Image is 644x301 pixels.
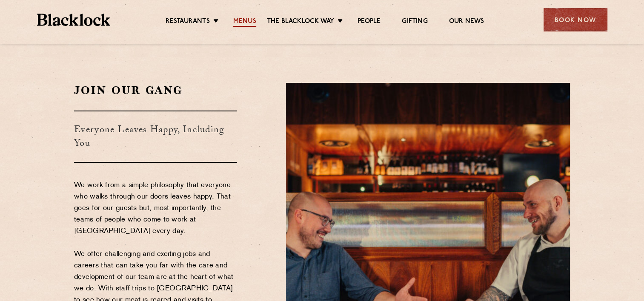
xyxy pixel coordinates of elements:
[402,17,427,27] a: Gifting
[233,17,256,27] a: Menus
[74,111,237,163] h3: Everyone Leaves Happy, Including You
[449,17,484,27] a: Our News
[74,83,237,98] h2: Join Our Gang
[37,14,111,26] img: BL_Textured_Logo-footer-cropped.svg
[166,17,210,27] a: Restaurants
[358,17,381,27] a: People
[267,17,334,27] a: The Blacklock Way
[544,8,607,31] div: Book Now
